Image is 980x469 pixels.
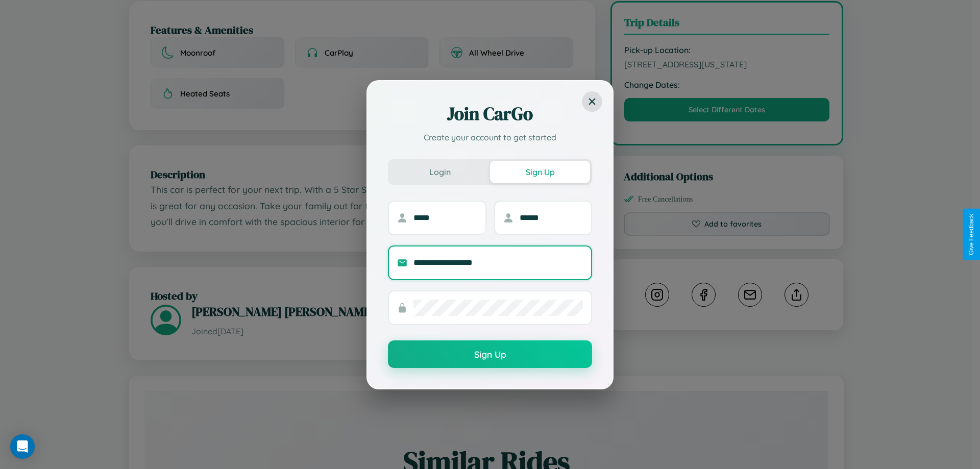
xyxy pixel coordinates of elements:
[10,434,35,459] div: Open Intercom Messenger
[388,131,592,143] p: Create your account to get started
[490,161,590,183] button: Sign Up
[390,161,490,183] button: Login
[388,102,592,126] h2: Join CarGo
[388,340,592,368] button: Sign Up
[968,214,975,255] div: Give Feedback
